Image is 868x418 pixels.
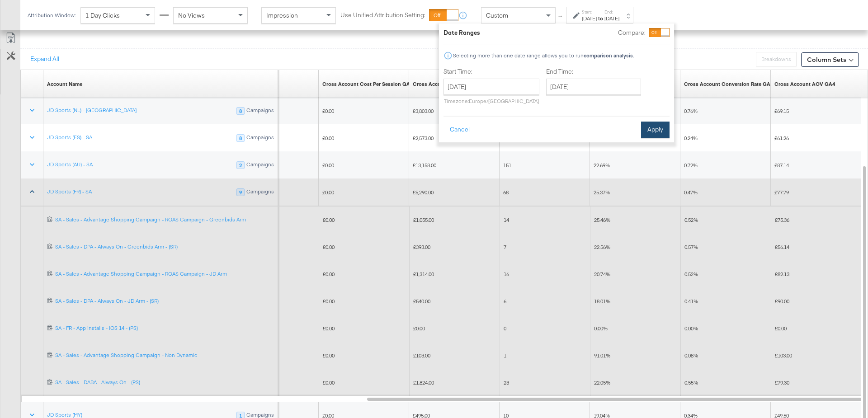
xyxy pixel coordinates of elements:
div: 8 [236,107,245,115]
span: 0.24% [684,135,698,141]
span: £103.00 [775,352,792,359]
div: Cross Account AOV GA4 [774,80,835,88]
span: 0.00% [594,325,608,332]
span: £61.26 [774,135,789,141]
span: 0.52% [684,216,698,223]
p: Timezone: Europe/[GEOGRAPHIC_DATA] [443,98,539,104]
span: 0.55% [684,379,698,386]
a: SA - Sales - DABA - Always On - (PS) [55,379,274,386]
span: 22.69% [594,162,610,169]
span: 22.56% [594,244,610,250]
div: Campaigns [246,107,274,115]
button: Apply [641,122,670,138]
span: 0.08% [684,352,698,359]
div: 9 [236,188,245,197]
span: 20.74% [594,271,610,277]
span: £0.00 [322,162,334,169]
span: £0.00 [323,244,335,250]
span: £393.00 [413,244,430,250]
span: 0.41% [684,298,698,305]
span: £0.00 [323,216,335,223]
a: Describe this metric [413,80,494,88]
span: 22.05% [594,379,610,386]
span: £56.14 [775,244,789,250]
button: Cancel [443,122,476,138]
button: Expand All [24,51,66,67]
a: Your ad account name [47,80,82,88]
span: £90.00 [775,298,789,305]
a: SA - Sales - DPA - Always On - JD Arm - (SR) [55,297,274,305]
span: £87.14 [774,162,789,169]
div: Attribution Window: [27,12,76,19]
label: Use Unified Attribution Setting: [340,11,425,19]
span: £82.13 [775,271,789,277]
span: ↑ [557,15,565,19]
span: £77.79 [774,189,789,196]
span: £13,158.00 [413,162,436,169]
a: JD Sports (FR) - SA [47,188,92,195]
div: Date Ranges [443,28,480,37]
span: £75.36 [775,216,789,223]
span: 6 [504,298,506,305]
div: Campaigns [246,188,274,197]
div: Campaigns [246,134,274,142]
div: [DATE] [582,15,597,22]
label: Start Time: [443,67,539,76]
span: £3,803.00 [413,108,434,114]
span: 0.76% [684,108,698,114]
span: £0.00 [322,108,334,114]
a: Cross Account Conversion rate GA4 [684,80,773,88]
label: Compare: [618,28,646,37]
div: Cross Account Conversion Rate GA4 [684,80,773,88]
span: 0.57% [684,244,698,250]
span: £0.00 [323,352,335,359]
a: JD Sports (ES) - SA [47,134,92,141]
span: £1,824.00 [413,379,434,386]
a: SA - Sales - Advantage Shopping Campaign - Non Dynamic [55,352,274,359]
label: Start: [582,9,597,15]
div: Campaigns [246,161,274,169]
span: 68 [503,189,509,196]
div: Account Name [47,80,82,88]
a: SA - Sales - Advantage Shopping Campaign - ROAS Campaign - JD Arm [55,270,274,278]
label: End: [604,9,619,15]
button: Column Sets [801,52,859,67]
span: £0.00 [323,379,335,386]
span: £5,290.00 [413,189,434,196]
span: 0 [504,325,506,332]
span: £540.00 [413,298,430,305]
a: SA - Sales - DPA - Always On - Greenbids Arm - (SR) [55,243,274,251]
span: 151 [503,162,511,169]
div: Selecting more than one date range allows you to run . [453,52,634,59]
span: £69.15 [774,108,789,114]
span: 0.52% [684,271,698,277]
span: 1 Day Clicks [85,11,120,19]
span: £103.00 [413,352,430,359]
a: JD Sports (AU) - SA [47,161,93,168]
span: £0.00 [322,135,334,141]
span: £0.00 [323,325,335,332]
span: 14 [504,216,509,223]
a: SA - Sales - Advantage Shopping Campaign - ROAS Campaign - Greenbids Arm [55,216,274,224]
div: [DATE] [604,15,619,22]
span: £79.30 [775,379,789,386]
span: £0.00 [323,298,335,305]
span: 1 [504,352,506,359]
div: 8 [236,134,245,142]
span: 91.01% [594,352,610,359]
a: Cross Account Cost Per Session GA4 [322,80,413,88]
span: £1,314.00 [413,271,434,277]
span: 25.46% [594,216,610,223]
span: £0.00 [413,325,425,332]
a: JD Sports (NL) - [GEOGRAPHIC_DATA] [47,107,137,114]
span: £0.00 [775,325,787,332]
span: £2,573.00 [413,135,434,141]
span: 7 [504,244,506,250]
span: £0.00 [322,189,334,196]
div: Cross Account RevenueGA4email [413,80,494,88]
span: 0.72% [684,162,698,169]
strong: comparison analysis [584,52,633,59]
label: End Time: [546,67,645,76]
span: 16 [504,271,509,277]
